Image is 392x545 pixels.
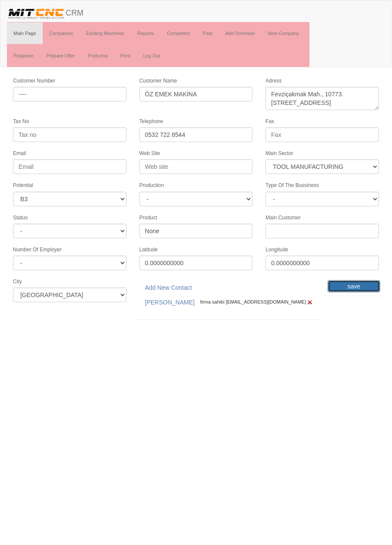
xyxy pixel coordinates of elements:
[266,77,281,85] label: Adress
[139,150,160,157] label: Web Site
[13,127,126,142] input: Tax no
[266,87,379,110] textarea: Fevziçakmak Mah., 10773. [STREET_ADDRESS]
[13,182,33,189] label: Potential
[43,22,80,44] a: Companies
[139,182,164,189] label: Production
[13,118,29,125] label: Tax No
[82,45,114,67] a: Proforma
[139,280,198,295] a: Add New Contact
[137,45,167,67] a: Log Out
[79,22,131,44] a: Existing Machines
[139,246,158,253] label: Latitude
[266,127,379,142] input: Fax
[139,295,200,310] a: [PERSON_NAME]
[13,278,22,285] label: City
[131,22,161,44] a: Reports
[139,118,163,125] label: Telephone
[13,214,28,222] label: Status
[266,118,274,125] label: Fax
[7,22,43,44] a: Main Page
[0,0,90,22] a: CRM
[139,127,253,142] input: Telephone
[219,22,262,44] a: Add Schedule
[7,7,66,20] img: header.png
[139,214,157,222] label: Product
[139,87,253,101] input: Customer Name
[266,150,293,157] label: Main Sector
[139,77,177,85] label: Customer Name
[139,159,253,174] input: Web site
[266,214,300,222] label: Main Customer
[328,280,380,292] input: save
[307,299,313,306] img: Edit
[13,87,126,101] input: Customer No
[13,159,126,174] input: Email
[266,182,319,189] label: Type Of The Bussiness
[13,246,62,253] label: Number Of Employer
[13,150,26,157] label: Email
[139,295,316,310] div: firma sahibi [EMAIL_ADDRESS][DOMAIN_NAME]
[7,45,40,67] a: Postpone
[160,22,196,44] a: Competitor
[13,77,55,85] label: Customer Number
[114,45,137,67] a: Print
[40,45,81,67] a: Prepare Offer
[262,22,306,44] a: New Company
[196,22,219,44] a: Past
[266,246,288,253] label: Longitude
